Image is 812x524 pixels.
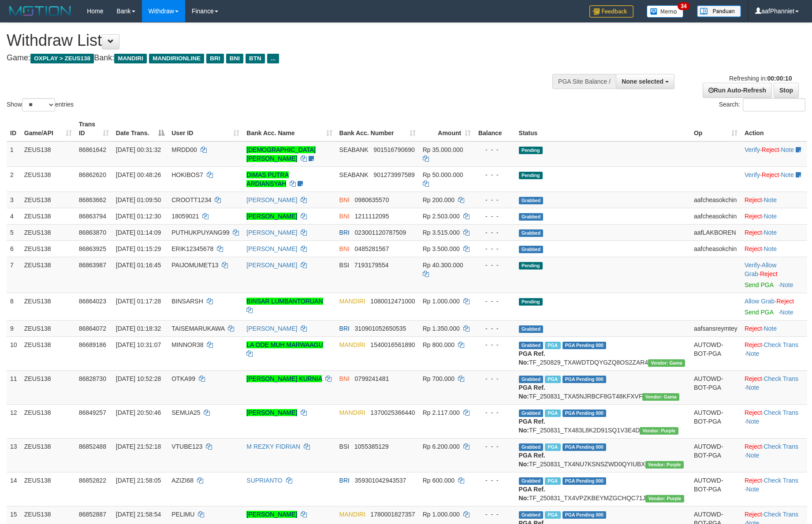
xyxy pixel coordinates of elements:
span: 86863794 [79,213,106,220]
span: [DATE] 10:52:28 [116,375,161,382]
a: Reject [745,409,762,416]
a: Note [764,245,777,252]
span: Rp 200.000 [423,196,454,203]
span: 86863925 [79,245,106,252]
div: - - - [478,340,511,349]
span: Copy 310901052650535 to clipboard [355,325,406,332]
div: - - - [478,510,511,519]
strong: 00:00:10 [767,75,792,82]
span: Copy 1080012471000 to clipboard [370,298,415,305]
a: Note [764,325,777,332]
td: 1 [7,141,21,167]
a: Run Auto-Refresh [703,83,772,98]
td: ZEUS138 [21,472,75,506]
span: 86864023 [79,298,106,305]
span: BNI [226,54,243,63]
span: Vendor URL: https://trx4.1velocity.biz [645,461,684,469]
a: Verify [745,262,760,269]
span: Rp 6.200.000 [423,443,460,450]
span: Rp 2.503.000 [423,213,460,220]
span: MINNOR38 [171,341,203,348]
img: MOTION_logo.png [7,4,74,18]
td: ZEUS138 [21,336,75,370]
span: Pending [519,298,543,306]
span: PGA Pending [562,342,607,349]
td: · [741,224,807,240]
span: [DATE] 21:58:05 [116,477,161,484]
span: Rp 2.117.000 [423,409,460,416]
a: Reject [745,196,762,203]
span: Refreshing in: [729,75,792,82]
th: Bank Acc. Name: activate to sort column ascending [243,116,335,141]
span: SEABANK [339,146,369,153]
a: Note [764,196,777,203]
td: · · [741,404,807,438]
td: aafcheasokchin [690,208,741,224]
a: Note [781,146,794,153]
span: PELIMU [171,511,194,518]
h1: Withdraw List [7,32,533,49]
span: Vendor URL: https://trx4.1velocity.biz [645,495,684,502]
span: Grabbed [519,197,544,204]
span: [DATE] 01:09:50 [116,196,161,203]
span: PGA Pending [562,410,607,417]
a: Reject [745,443,762,450]
span: AZIZI68 [171,477,194,484]
span: · [745,262,776,277]
span: Marked by aafsreyleap [545,410,560,417]
td: · · [741,166,807,192]
span: [DATE] 01:14:09 [116,229,161,236]
span: 86689186 [79,341,106,348]
a: Reject [745,477,762,484]
div: PGA Site Balance / [552,74,616,89]
span: Rp 35.000.000 [423,146,463,153]
span: HOKIBOS7 [171,171,203,178]
span: Rp 1.350.000 [423,325,460,332]
a: Note [746,418,760,425]
td: TF_250831_TXA5NJRBCF8GT48KFXVF [515,370,690,404]
a: Send PGA [745,309,773,316]
td: TF_250829_TXAWDTDQYGZQ8OS2ZAR4 [515,336,690,370]
td: AUTOWD-BOT-PGA [690,370,741,404]
span: Marked by aaftrukkakada [545,477,560,485]
span: CROOTT1234 [171,196,211,203]
th: Trans ID: activate to sort column ascending [75,116,112,141]
a: M REZKY FIDRIAN [246,443,300,450]
span: VTUBE123 [171,443,202,450]
span: Copy 901273997589 to clipboard [373,171,414,178]
select: Showentries [22,98,55,111]
span: Marked by aafkaynarin [545,342,560,349]
span: BNI [339,213,350,220]
span: [DATE] 01:12:30 [116,213,161,220]
span: ERIK12345678 [171,245,213,252]
span: Copy 1211112095 to clipboard [355,213,389,220]
span: 86863987 [79,262,106,269]
span: Copy 901516790690 to clipboard [373,146,414,153]
span: [DATE] 21:58:54 [116,511,161,518]
span: Rp 40.300.000 [423,262,463,269]
span: OXPLAY > ZEUS138 [30,54,94,63]
a: BINSAR LUMBANTORUAN [246,298,323,305]
span: [DATE] 10:31:07 [116,341,161,348]
td: ZEUS138 [21,320,75,336]
span: Grabbed [519,342,544,349]
a: Reject [762,146,779,153]
td: · · [741,472,807,506]
a: [PERSON_NAME] KURNIA [246,375,322,382]
td: ZEUS138 [21,240,75,257]
td: aafsansreymtey [690,320,741,336]
span: 86862620 [79,171,106,178]
span: Vendor URL: https://trx4.1velocity.biz [640,427,678,435]
td: · [741,240,807,257]
a: [PERSON_NAME] [246,229,297,236]
td: 11 [7,370,21,404]
a: Note [780,309,793,316]
a: Check Trans [764,375,798,382]
th: Op: activate to sort column ascending [690,116,741,141]
a: [PERSON_NAME] [246,511,297,518]
span: SEMUA25 [171,409,200,416]
span: Grabbed [519,376,544,383]
div: - - - [478,228,511,237]
div: - - - [478,244,511,253]
td: 8 [7,293,21,320]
